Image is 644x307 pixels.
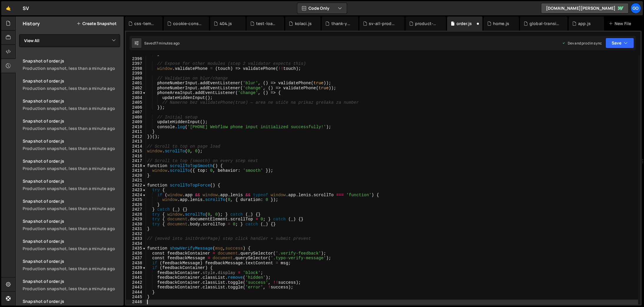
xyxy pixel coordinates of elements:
[126,202,146,207] div: 2426
[331,21,351,27] div: thank-you.js
[23,146,120,151] div: Production snapshot, less than a minute ago
[23,5,29,12] div: SV
[23,98,120,104] div: Snapshot of order.js
[126,71,146,76] div: 2399
[1,1,16,15] a: 🤙
[126,76,146,81] div: 2400
[23,118,120,124] div: Snapshot of order.js
[23,186,120,191] div: Production snapshot, less than a minute ago
[126,159,146,164] div: 2417
[155,41,180,46] div: 17 minutes ago
[23,226,120,231] div: Production snapshot, less than a minute ago
[19,195,124,215] a: Snapshot of order.jsProduction snapshot, less than a minute ago
[493,21,509,27] div: home.js
[126,227,146,232] div: 2431
[23,138,120,144] div: Snapshot of order.js
[23,85,120,91] div: Production snapshot, less than a minute ago
[23,65,120,71] div: Production snapshot, less than a minute ago
[19,235,124,255] a: Snapshot of order.jsProduction snapshot, less than a minute ago
[126,66,146,71] div: 2398
[126,251,146,256] div: 2436
[126,295,146,300] div: 2445
[23,198,120,204] div: Snapshot of order.js
[126,285,146,290] div: 2443
[23,218,120,224] div: Snapshot of order.js
[23,258,120,264] div: Snapshot of order.js
[23,20,40,27] h2: History
[126,270,146,275] div: 2440
[126,120,146,125] div: 2409
[19,215,124,235] a: Snapshot of order.jsProduction snapshot, less than a minute ago
[134,21,155,27] div: css-temp.css
[23,126,120,131] div: Production snapshot, less than a minute ago
[126,144,146,149] div: 2414
[369,21,397,27] div: sv-all-products.js
[126,149,146,154] div: 2415
[126,154,146,159] div: 2416
[295,21,312,27] div: kolaci.js
[126,168,146,173] div: 2419
[630,3,641,14] a: go
[19,275,124,295] a: Snapshot of order.jsProduction snapshot, less than a minute ago
[126,246,146,251] div: 2435
[126,188,146,193] div: 2423
[126,193,146,198] div: 2424
[126,241,146,246] div: 2434
[19,115,124,135] a: Snapshot of order.jsProduction snapshot, less than a minute ago
[126,275,146,280] div: 2441
[126,125,146,130] div: 2410
[23,78,120,84] div: Snapshot of order.js
[173,21,202,27] div: cookie-consent.js
[126,222,146,227] div: 2430
[19,175,124,195] a: Snapshot of order.jsProduction snapshot, less than a minute ago
[77,21,117,26] button: Create Snapshot
[126,129,146,134] div: 2411
[23,58,120,64] div: Snapshot of order.js
[578,21,591,27] div: app.js
[530,21,560,27] div: global-transition.js
[126,134,146,139] div: 2412
[126,173,146,178] div: 2420
[126,110,146,115] div: 2407
[609,21,633,27] div: New File
[126,90,146,95] div: 2403
[297,3,347,14] button: Code Only
[19,255,124,275] a: Snapshot of order.jsProduction snapshot, less than a minute ago
[126,105,146,110] div: 2406
[23,238,120,244] div: Snapshot of order.js
[605,38,634,48] button: Save
[23,298,120,304] div: Snapshot of order.js
[19,55,124,75] a: Snapshot of order.jsProduction snapshot, less than a minute ago
[126,212,146,217] div: 2428
[19,75,124,95] a: Snapshot of order.jsProduction snapshot, less than a minute ago
[23,286,120,291] div: Production snapshot, less than a minute ago
[23,166,120,171] div: Production snapshot, less than a minute ago
[23,105,120,111] div: Production snapshot, less than a minute ago
[126,139,146,144] div: 2413
[256,21,277,27] div: test-loader.js
[23,158,120,164] div: Snapshot of order.js
[126,207,146,212] div: 2427
[23,278,120,284] div: Snapshot of order.js
[23,246,120,251] div: Production snapshot, less than a minute ago
[19,155,124,175] a: Snapshot of order.jsProduction snapshot, less than a minute ago
[19,135,124,155] a: Snapshot of order.jsProduction snapshot, less than a minute ago
[126,300,146,305] div: 2446
[126,81,146,86] div: 2401
[126,100,146,105] div: 2405
[220,21,232,27] div: 404.js
[126,183,146,188] div: 2422
[126,236,146,241] div: 2433
[457,21,472,27] div: order.js
[126,197,146,202] div: 2425
[23,206,120,211] div: Production snapshot, less than a minute ago
[562,41,602,46] div: Dev and prod in sync
[126,217,146,222] div: 2429
[126,290,146,295] div: 2444
[19,95,124,115] a: Snapshot of order.jsProduction snapshot, less than a minute ago
[126,232,146,237] div: 2432
[126,261,146,266] div: 2438
[126,265,146,270] div: 2439
[126,57,146,62] div: 2396
[126,61,146,66] div: 2397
